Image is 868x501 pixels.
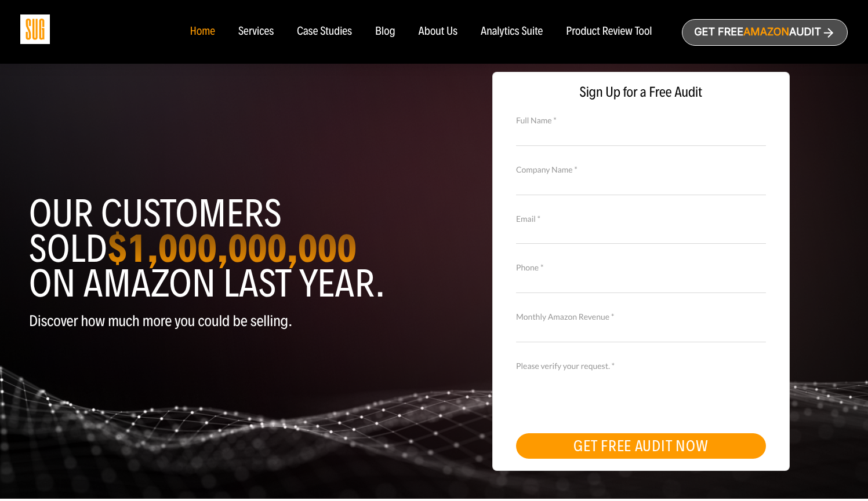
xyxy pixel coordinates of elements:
[504,84,778,101] span: Sign Up for a Free Audit
[516,371,692,416] iframe: reCAPTCHA
[516,360,766,372] label: Please verify your request. *
[375,25,395,38] a: Blog
[190,25,215,38] a: Home
[516,125,766,145] input: Full Name *
[107,225,357,272] strong: $1,000,000,000
[419,25,458,38] a: About Us
[516,322,766,342] input: Monthly Amazon Revenue *
[566,25,652,38] a: Product Review Tool
[481,25,543,38] a: Analytics Suite
[29,196,426,301] h1: Our customers sold on Amazon last year.
[516,163,766,176] label: Company Name *
[297,25,352,38] a: Case Studies
[516,114,766,127] label: Full Name *
[516,224,766,244] input: Email *
[516,174,766,195] input: Company Name *
[516,273,766,293] input: Contact Number *
[20,14,50,44] img: Sug
[516,261,766,274] label: Phone *
[682,19,848,46] a: Get freeAmazonAudit
[516,433,766,459] button: GET FREE AUDIT NOW
[516,213,766,225] label: Email *
[743,26,789,38] span: Amazon
[516,310,766,323] label: Monthly Amazon Revenue *
[238,25,274,38] a: Services
[29,313,426,330] p: Discover how much more you could be selling.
